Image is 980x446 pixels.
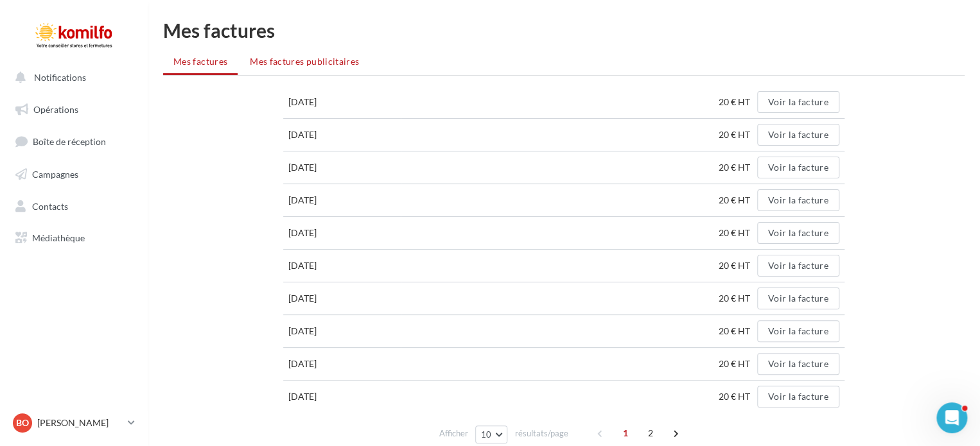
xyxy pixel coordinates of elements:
td: [DATE] [283,282,401,315]
span: Notifications [34,72,86,83]
td: [DATE] [283,184,401,217]
td: [DATE] [283,119,401,151]
td: [DATE] [283,381,401,413]
span: 1 [615,423,636,443]
button: Voir la facture [757,157,839,178]
button: Voir la facture [757,386,839,407]
span: 20 € HT [719,194,755,205]
h1: Mes factures [163,21,965,40]
button: Notifications [8,64,135,91]
p: [PERSON_NAME] [37,416,123,429]
td: [DATE] [283,86,401,119]
span: 20 € HT [719,391,755,402]
span: Afficher [439,427,468,440]
td: [DATE] [283,348,401,381]
span: résultats/page [514,427,568,440]
a: Contacts [8,193,140,220]
button: Voir la facture [757,320,839,342]
span: 20 € HT [719,129,755,140]
td: [DATE] [283,151,401,184]
span: 20 € HT [719,96,755,107]
span: 20 € HT [719,227,755,238]
span: 20 € HT [719,293,755,304]
iframe: Intercom live chat [936,402,967,433]
button: Voir la facture [757,124,839,146]
button: Voir la facture [757,255,839,277]
a: Opérations [8,96,140,123]
a: BO [PERSON_NAME] [10,411,137,435]
button: 10 [475,425,508,443]
span: 20 € HT [719,325,755,336]
a: Campagnes [8,161,140,188]
span: Opérations [33,104,78,115]
span: Boîte de réception [33,136,106,147]
span: 10 [481,429,492,440]
span: Mes factures publicitaires [250,56,359,67]
span: Contacts [32,200,68,211]
a: Médiathèque [8,225,140,252]
span: BO [16,416,29,429]
td: [DATE] [283,250,401,282]
span: 20 € HT [719,162,755,173]
button: Voir la facture [757,222,839,244]
span: 2 [640,423,661,443]
span: Médiathèque [32,232,85,243]
span: Campagnes [32,169,78,180]
button: Voir la facture [757,287,839,309]
span: 20 € HT [719,358,755,369]
td: [DATE] [283,315,401,348]
td: [DATE] [283,217,401,250]
button: Voir la facture [757,91,839,113]
a: Boîte de réception [8,128,140,155]
span: 20 € HT [719,260,755,271]
button: Voir la facture [757,353,839,375]
button: Voir la facture [757,189,839,211]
